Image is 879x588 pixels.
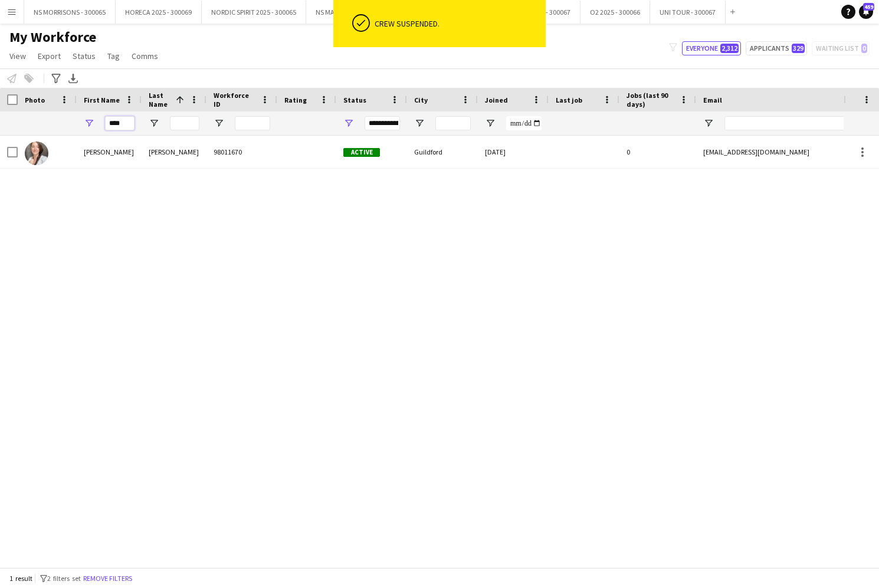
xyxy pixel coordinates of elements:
span: Active [343,148,380,157]
span: 459 [863,3,874,11]
div: 98011670 [206,136,277,168]
span: Comms [132,51,158,61]
span: Status [73,51,96,61]
input: First Name Filter Input [105,116,135,130]
span: Joined [485,96,508,104]
span: Rating [284,96,307,104]
div: 0 [619,136,696,168]
input: Last Name Filter Input [170,116,199,130]
div: [PERSON_NAME] [77,136,142,168]
a: Export [33,48,65,64]
app-action-btn: Export XLSX [66,71,80,86]
div: [PERSON_NAME] [142,136,206,168]
a: 459 [859,5,873,19]
span: 329 [792,44,805,53]
span: Last Name [149,91,171,109]
span: City [414,96,428,104]
a: Status [68,48,100,64]
a: View [5,48,31,64]
button: Everyone2,312 [682,41,741,55]
button: Applicants329 [746,41,807,55]
button: O2 2025 - 300066 [580,1,650,24]
a: Tag [103,48,124,64]
div: Crew suspended. [375,18,541,29]
button: NS MANAGERS 2025 - 300065 [306,1,410,24]
span: Export [38,51,61,61]
button: Remove filters [81,572,135,585]
app-action-btn: Advanced filters [49,71,63,86]
button: Open Filter Menu [149,118,159,129]
span: Tag [107,51,120,61]
span: Workforce ID [214,91,256,109]
img: Kristel Heidi Seidler [25,142,48,165]
span: Photo [25,96,45,104]
span: View [9,51,26,61]
input: Joined Filter Input [506,116,542,130]
span: Status [343,96,366,104]
button: NS MORRISONS - 300065 [24,1,116,24]
span: Last job [556,96,582,104]
button: Open Filter Menu [343,118,354,129]
span: 2,312 [720,44,739,53]
button: HORECA 2025 - 300069 [116,1,202,24]
button: Open Filter Menu [703,118,714,129]
button: Open Filter Menu [485,118,496,129]
input: Workforce ID Filter Input [235,116,270,130]
span: First Name [84,96,120,104]
div: [DATE] [478,136,549,168]
span: Jobs (last 90 days) [627,91,675,109]
span: Email [703,96,722,104]
a: Comms [127,48,163,64]
button: UNI TOUR - 300067 [650,1,726,24]
input: City Filter Input [435,116,471,130]
button: Open Filter Menu [414,118,425,129]
button: Open Filter Menu [214,118,224,129]
span: My Workforce [9,28,96,46]
button: Open Filter Menu [84,118,94,129]
div: Guildford [407,136,478,168]
span: 2 filters set [47,574,81,583]
button: NORDIC SPIRIT 2025 - 300065 [202,1,306,24]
